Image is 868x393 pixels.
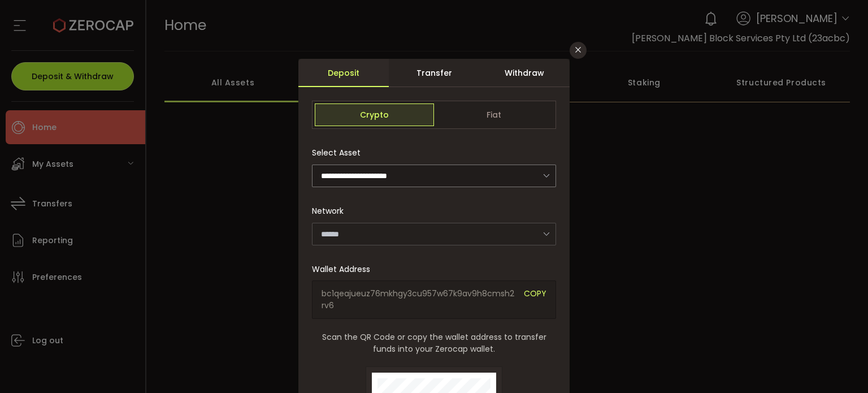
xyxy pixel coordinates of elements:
[312,205,350,217] label: Network
[315,103,434,126] span: Crypto
[312,331,556,355] span: Scan the QR Code or copy the wallet address to transfer funds into your Zerocap wallet.
[434,103,553,126] span: Fiat
[312,147,367,158] label: Select Asset
[524,288,546,312] span: COPY
[312,264,377,275] label: Wallet Address
[811,339,868,393] iframe: Chat Widget
[389,59,479,87] div: Transfer
[479,59,570,87] div: Withdraw
[570,42,587,59] button: Close
[298,59,389,87] div: Deposit
[322,288,515,312] span: bc1qeajueuz76mkhgy3cu957w67k9av9h8cmsh2rv6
